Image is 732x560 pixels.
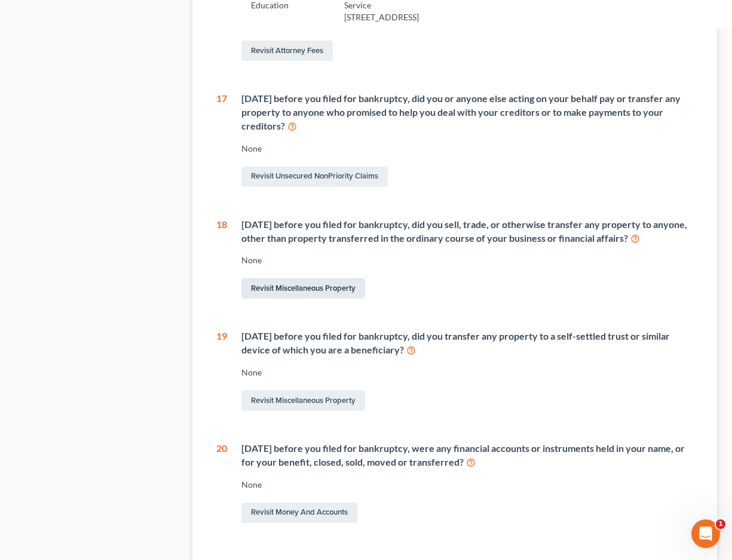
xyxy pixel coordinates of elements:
[241,503,357,523] a: Revisit Money and Accounts
[691,519,720,548] iframe: Intercom live chat
[241,367,693,379] div: None
[241,479,693,491] div: None
[241,330,693,357] div: [DATE] before you filed for bankruptcy, did you transfer any property to a self-settled trust or ...
[216,330,227,413] div: 19
[241,143,693,155] div: None
[241,41,333,61] a: Revisit Attorney Fees
[716,519,725,529] span: 1
[241,92,693,133] div: [DATE] before you filed for bankruptcy, did you or anyone else acting on your behalf pay or trans...
[241,218,693,245] div: [DATE] before you filed for bankruptcy, did you sell, trade, or otherwise transfer any property t...
[241,390,365,411] a: Revisit Miscellaneous Property
[216,92,227,189] div: 17
[216,218,227,301] div: 18
[216,442,227,525] div: 20
[241,167,388,187] a: Revisit Unsecured NonPriority Claims
[241,254,693,266] div: None
[241,442,693,469] div: [DATE] before you filed for bankruptcy, were any financial accounts or instruments held in your n...
[241,278,365,299] a: Revisit Miscellaneous Property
